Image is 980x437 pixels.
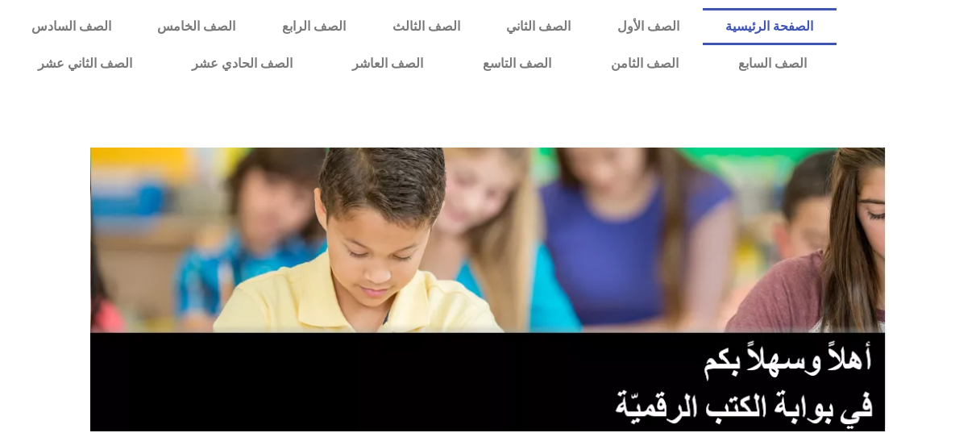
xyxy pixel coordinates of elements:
[369,8,484,45] a: الصف الثالث
[703,8,837,45] a: الصفحة الرئيسية
[135,8,260,45] a: الصف الخامس
[708,45,837,82] a: الصف السابع
[322,45,453,82] a: الصف العاشر
[162,45,322,82] a: الصف الحادي عشر
[594,8,703,45] a: الصف الأول
[453,45,581,82] a: الصف التاسع
[259,8,369,45] a: الصف الرابع
[581,45,708,82] a: الصف الثامن
[8,8,135,45] a: الصف السادس
[8,45,162,82] a: الصف الثاني عشر
[483,8,594,45] a: الصف الثاني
